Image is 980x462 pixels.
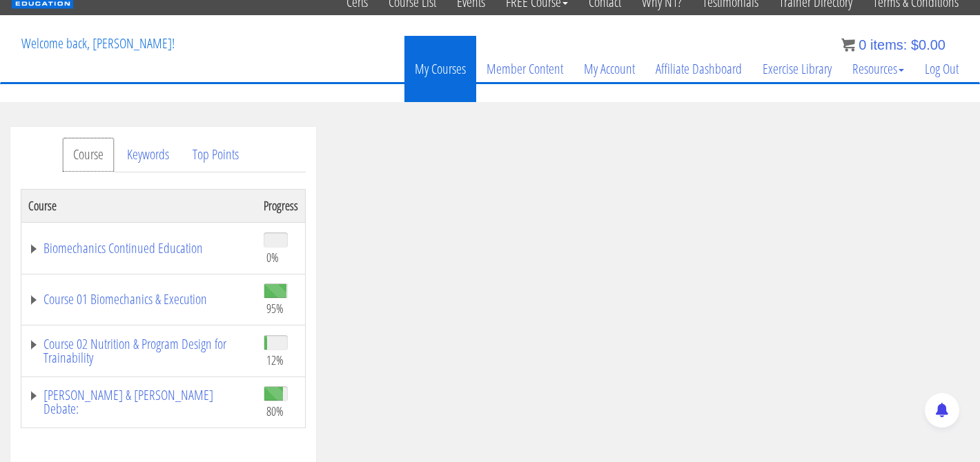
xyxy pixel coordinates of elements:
[28,292,250,306] a: Course 01 Biomechanics & Execution
[257,189,306,222] th: Progress
[842,36,914,102] a: Resources
[911,37,945,52] bdi: 0.00
[28,241,250,255] a: Biomechanics Continued Education
[28,337,250,365] a: Course 02 Nutrition & Program Design for Trainability
[859,37,866,52] span: 0
[21,189,257,222] th: Course
[911,37,919,52] span: $
[841,38,855,52] img: icon11.png
[404,36,476,102] a: My Courses
[574,36,645,102] a: My Account
[266,250,279,265] span: 0%
[841,37,945,52] a: 0 items: $0.00
[28,388,250,416] a: [PERSON_NAME] & [PERSON_NAME] Debate:
[182,137,250,172] a: Top Points
[752,36,842,102] a: Exercise Library
[266,403,284,419] span: 80%
[870,37,907,52] span: items:
[266,301,284,316] span: 95%
[914,36,969,102] a: Log Out
[476,36,574,102] a: Member Content
[266,352,284,368] span: 12%
[62,137,115,172] a: Course
[645,36,752,102] a: Affiliate Dashboard
[11,16,185,71] p: Welcome back, [PERSON_NAME]!
[116,137,180,172] a: Keywords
